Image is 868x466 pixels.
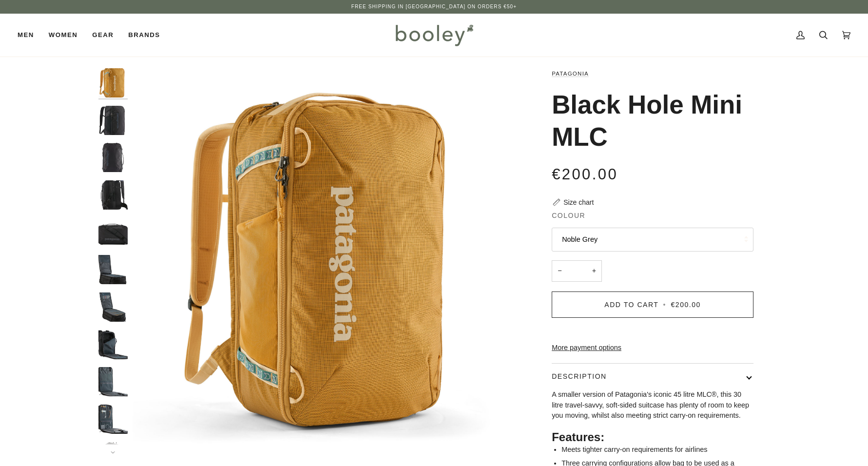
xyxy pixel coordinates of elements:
[98,143,128,172] img: Patagonia Black Hole Mini MLC - Booley Galway
[98,180,128,210] img: Patagonia Black Hole Mini MLC - Booley Galway
[552,364,753,389] button: Description
[552,166,618,183] span: €200.00
[552,211,585,221] span: Colour
[604,301,658,309] span: Add to Cart
[552,343,753,353] a: More payment options
[98,218,128,247] img: Patagonia Black Hole Mini MLC - Booley Galway
[98,255,128,284] img: Patagonia Black Hole Mini MLC - Booley Galway
[391,21,477,49] img: Booley
[92,30,114,40] span: Gear
[351,3,517,11] p: Free Shipping in [GEOGRAPHIC_DATA] on Orders €50+
[552,260,602,282] input: Quantity
[85,14,121,57] a: Gear
[18,30,34,40] span: Men
[671,301,701,309] span: €200.00
[41,14,85,57] a: Women
[98,106,128,135] img: Patagonia Black Hole Mini MLC Black - Booley Galway
[98,405,128,434] img: Patagonia Black Hole Mini MLC - Booley Galway
[133,68,518,454] img: Patagonia Black Hole Mini MLC Pufferfish Gold - Booley Galway
[552,389,753,421] p: A smaller version of Patagonia's iconic 45 litre MLC®, this 30 litre travel-savvy, soft-sided sui...
[98,330,128,359] img: Patagonia Black Hole Mini MLC - Booley Galway
[552,89,746,153] h1: Black Hole Mini MLC
[552,291,753,318] button: Add to Cart • €200.00
[561,445,753,455] li: Meets tighter carry-on requirements for airlines
[49,30,77,40] span: Women
[563,197,594,208] div: Size chart
[98,367,128,396] img: Patagonia Black Hole Mini MLC - Booley Galway
[18,14,41,57] a: Men
[552,260,567,282] button: −
[552,228,753,252] button: Noble Grey
[661,301,668,309] span: •
[552,430,753,445] h2: Features:
[128,30,160,40] span: Brands
[98,68,128,97] img: Patagonia Black Hole Mini MLC Pufferfish Gold - Booley Galway
[552,71,589,77] a: Patagonia
[121,14,167,57] a: Brands
[586,260,602,282] button: +
[98,292,128,322] img: Patagonia Black Hole Mini MLC - Booley Galway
